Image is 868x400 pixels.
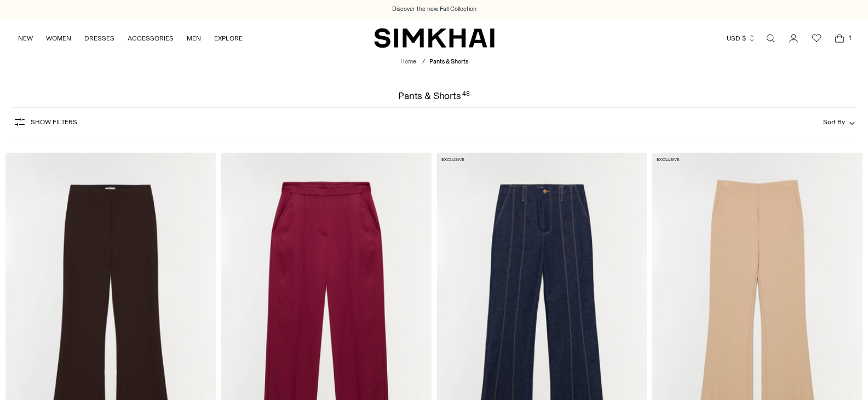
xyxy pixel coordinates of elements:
[128,26,174,50] a: ACCESSORIES
[400,58,416,65] a: Home
[823,118,845,126] span: Sort By
[13,113,77,131] button: Show Filters
[18,26,33,50] a: NEW
[374,27,495,49] a: SIMKHAI
[806,27,827,49] a: Wishlist
[398,91,470,101] h1: Pants & Shorts
[187,26,201,50] a: MEN
[783,27,804,49] a: Go to the account page
[823,116,855,128] button: Sort By
[760,27,781,49] a: Open search modal
[392,5,476,14] a: Discover the new Fall Collection
[727,26,756,50] button: USD $
[429,58,468,65] span: Pants & Shorts
[46,26,71,50] a: WOMEN
[422,57,425,67] div: /
[214,26,243,50] a: EXPLORE
[829,27,850,49] a: Open cart modal
[400,57,468,67] nav: breadcrumbs
[845,33,855,43] span: 1
[31,118,77,126] span: Show Filters
[462,91,470,101] div: 48
[84,26,114,50] a: DRESSES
